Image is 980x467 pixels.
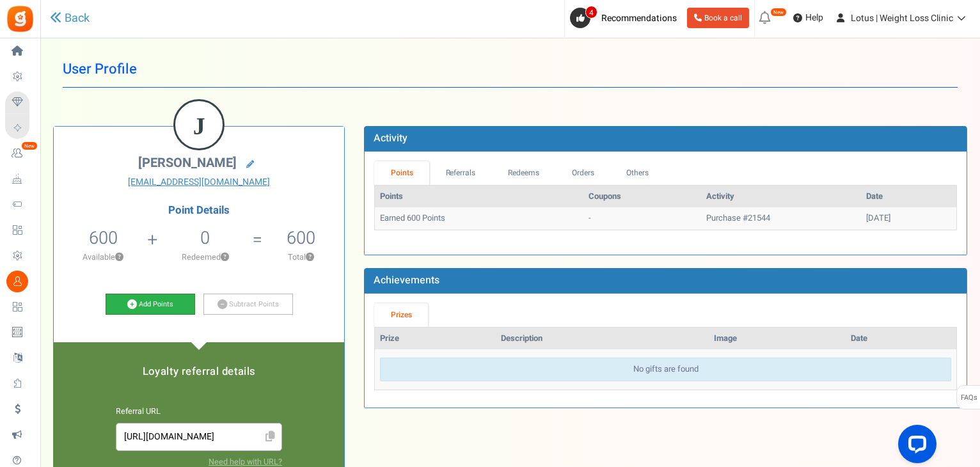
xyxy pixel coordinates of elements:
[54,205,344,216] h4: Point Details
[846,328,956,350] th: Date
[63,176,335,189] a: [EMAIL_ADDRESS][DOMAIN_NAME]
[861,186,956,208] th: Date
[788,8,828,28] a: Help
[21,141,38,150] em: New
[709,328,846,350] th: Image
[570,8,682,28] a: 4 Recommendations
[260,426,280,448] span: Click to Copy
[375,186,583,208] th: Points
[6,4,35,33] img: Gratisfaction
[701,207,861,230] td: Purchase #21544
[374,303,428,327] a: Prizes
[375,207,583,230] td: Earned 600 Points
[89,225,118,251] span: 600
[492,161,556,185] a: Redeems
[374,131,407,146] b: Activity
[687,8,749,28] a: Book a call
[159,251,251,263] p: Redeemed
[585,6,597,19] span: 4
[374,161,429,185] a: Points
[374,273,439,288] b: Achievements
[555,161,610,185] a: Orders
[960,386,977,410] span: FAQs
[583,207,702,230] td: -
[175,101,223,151] figcaption: J
[583,186,702,208] th: Coupons
[866,212,951,225] div: [DATE]
[496,328,709,350] th: Description
[116,408,282,416] h6: Referral URL
[67,366,331,377] h5: Loyalty referral details
[429,161,492,185] a: Referrals
[802,12,823,24] span: Help
[115,253,123,262] button: ?
[380,358,951,381] div: No gifts are found
[106,294,195,315] a: Add Points
[287,228,315,248] h5: 600
[221,253,229,262] button: ?
[264,251,338,263] p: Total
[60,251,146,263] p: Available
[138,154,237,172] span: [PERSON_NAME]
[375,328,496,350] th: Prize
[306,253,314,262] button: ?
[851,12,953,25] span: Lotus | Weight Loss Clinic
[203,294,293,315] a: Subtract Points
[601,12,677,25] span: Recommendations
[610,161,665,185] a: Others
[63,51,958,88] h1: User Profile
[770,8,787,17] em: New
[200,228,210,248] h5: 0
[5,143,35,164] a: New
[701,186,861,208] th: Activity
